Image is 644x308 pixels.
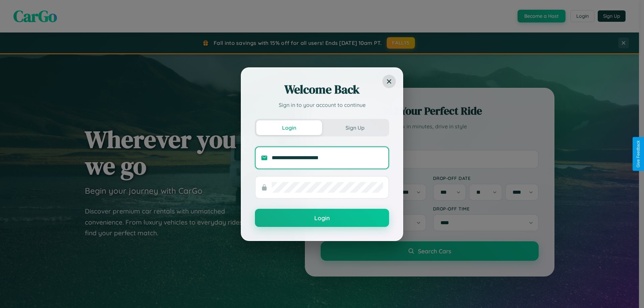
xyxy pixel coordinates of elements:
[255,81,389,98] h2: Welcome Back
[636,140,641,168] div: Give Feedback
[322,120,388,135] button: Sign Up
[255,101,389,109] p: Sign in to your account to continue
[256,120,322,135] button: Login
[255,209,389,227] button: Login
